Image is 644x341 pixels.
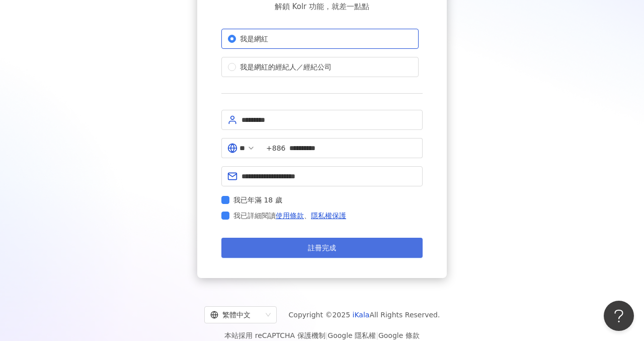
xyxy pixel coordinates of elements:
a: 隱私權保護 [311,212,346,220]
span: 我是網紅的經紀人／經紀公司 [236,61,336,73]
span: 解鎖 Kolr 功能，就差一點點 [275,1,369,13]
span: Copyright © 2025 All Rights Reserved. [289,309,440,321]
span: 註冊完成 [308,244,336,252]
span: 我是網紅 [236,33,272,44]
span: | [326,331,328,339]
a: 使用條款 [276,212,304,220]
a: Google 條款 [378,331,420,339]
a: iKala [353,311,370,319]
a: Google 隱私權 [328,331,376,339]
span: 我已詳細閱讀 、 [233,210,346,222]
div: 繁體中文 [210,307,262,323]
span: +886 [266,143,285,154]
button: 註冊完成 [221,238,423,258]
iframe: Help Scout Beacon - Open [604,301,634,331]
span: | [376,331,378,339]
span: 我已年滿 18 歲 [229,194,286,206]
